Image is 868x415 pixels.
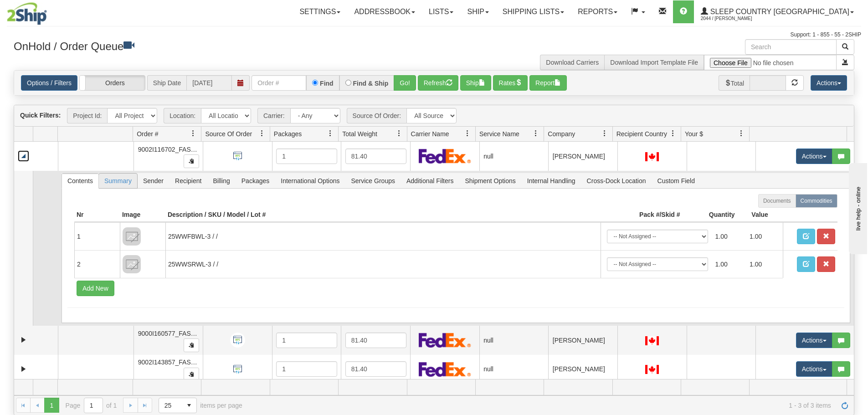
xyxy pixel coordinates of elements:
button: Copy to clipboard [184,154,199,168]
span: Shipment Options [459,174,521,188]
button: Search [836,39,854,55]
a: Company filter column settings [597,126,612,141]
a: Service Name filter column settings [528,126,544,141]
span: Total [719,75,750,91]
a: Options / Filters [21,75,77,91]
span: 9000I160577_FASUS [138,330,200,337]
a: Settings [293,0,347,23]
span: Project Id: [67,108,107,123]
a: Packages filter column settings [323,126,338,141]
span: 9002I116702_FASUS [138,146,200,153]
td: [PERSON_NAME] [548,355,617,384]
td: 25WWFBWL-3 / / [165,222,601,250]
span: Company [548,129,575,138]
input: Import [704,55,837,70]
td: 1 [74,222,120,250]
button: Actions [796,333,832,348]
span: Contents [62,174,98,188]
a: Expand [18,364,29,375]
td: [PERSON_NAME] [548,326,617,355]
span: Sender [138,174,169,188]
span: Page 1 [44,398,59,412]
img: FedEx [419,333,471,348]
a: Download Carriers [546,59,599,66]
span: Packages [274,129,302,138]
img: FedEx [419,149,471,164]
button: Report [529,75,567,91]
input: Page 1 [84,398,103,413]
span: Packages [236,174,275,188]
span: 9002I143857_FASUS [138,359,200,366]
span: Summary [99,174,137,188]
span: Page sizes drop down [159,398,197,413]
a: Refresh [837,398,852,412]
span: Service Groups [345,174,400,188]
img: CA [645,152,659,161]
span: Internal Handling [522,174,581,188]
label: Commodities [796,194,837,208]
div: Support: 1 - 855 - 55 - 2SHIP [7,31,861,39]
th: Value [737,208,783,222]
div: grid toolbar [14,105,854,127]
td: 2 [74,250,120,278]
td: 1.00 [712,226,746,247]
img: CA [645,336,659,345]
button: Add New [77,281,114,296]
input: Order # [252,75,306,91]
th: Pack #/Skid # [601,208,683,222]
span: Service Name [479,129,519,138]
td: null [479,355,549,384]
span: 1 - 3 of 3 items [255,402,831,409]
span: items per page [159,398,242,413]
a: Collapse [18,150,29,162]
span: 25 [164,401,176,410]
span: Your $ [685,129,703,138]
a: Order # filter column settings [185,126,201,141]
button: Rates [493,75,528,91]
a: Recipient Country filter column settings [665,126,681,141]
a: Lists [422,0,460,23]
label: Quick Filters: [20,111,61,120]
td: 1.00 [746,254,781,275]
span: Additional Filters [401,174,459,188]
span: Source Of Order [205,129,252,138]
span: Sleep Country [GEOGRAPHIC_DATA] [708,8,849,15]
img: logo2044.jpg [7,2,47,25]
th: Nr [74,208,120,222]
span: International Options [275,174,345,188]
label: Find [320,80,334,87]
a: Addressbook [347,0,422,23]
label: Find & Ship [353,80,389,87]
span: Carrier Name [411,129,449,138]
button: Copy to clipboard [184,338,199,352]
img: 8DAB37Fk3hKpn3AAAAAElFTkSuQmCC [123,255,141,273]
button: Actions [796,361,832,377]
a: Your $ filter column settings [734,126,749,141]
span: Source Of Order: [347,108,407,123]
td: [PERSON_NAME] [548,142,617,171]
img: CA [645,365,659,374]
img: API [230,333,245,348]
a: Source Of Order filter column settings [254,126,270,141]
span: Ship Date [147,75,186,91]
a: Shipping lists [496,0,571,23]
label: Orders [80,76,145,90]
img: 8DAB37Fk3hKpn3AAAAAElFTkSuQmCC [123,227,141,246]
button: Actions [811,75,847,91]
span: 2044 / [PERSON_NAME] [701,14,769,23]
a: Ship [460,0,495,23]
th: Description / SKU / Model / Lot # [165,208,601,222]
span: Order # [137,129,158,138]
span: Location: [164,108,201,123]
span: Total Weight [342,129,377,138]
th: Quantity [683,208,737,222]
a: Total Weight filter column settings [391,126,407,141]
td: 1.00 [746,226,781,247]
span: Recipient Country [616,129,667,138]
a: Sleep Country [GEOGRAPHIC_DATA] 2044 / [PERSON_NAME] [694,0,861,23]
span: Billing [207,174,235,188]
a: Expand [18,334,29,346]
label: Documents [758,194,796,208]
a: Download Import Template File [610,59,698,66]
button: Go! [394,75,416,91]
